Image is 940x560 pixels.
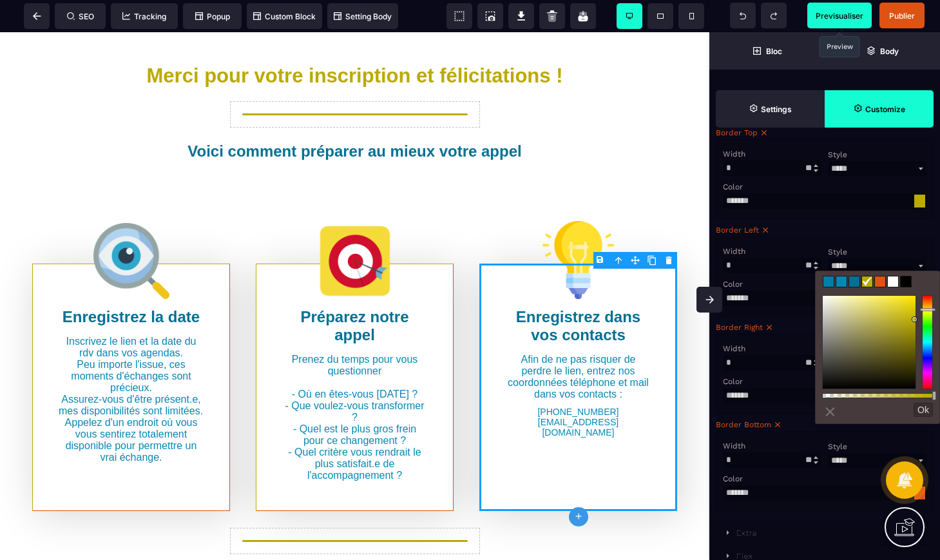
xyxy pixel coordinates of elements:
[253,12,316,21] span: Custom Block
[865,104,905,114] strong: Customize
[723,474,743,483] span: Color
[723,441,745,450] span: Width
[716,90,825,128] span: Settings
[709,32,825,70] span: Open Blocks
[317,191,393,267] img: 387b4a10bf48ab8712f183923d080910_01-17_86383.png
[816,11,863,21] span: Previsualiser
[516,276,645,311] b: Enregistrez dans vos contacts
[828,150,847,159] span: Style
[828,442,847,451] span: Style
[736,528,757,537] div: Extra
[138,26,571,68] h1: Merci pour votre inscription et félicitations !
[723,280,743,289] span: Color
[761,104,792,114] strong: Settings
[822,401,838,422] a: ⨯
[887,276,899,287] span: rgb(255, 255, 255)
[716,128,758,137] span: Border Top
[716,323,763,332] span: Border Right
[836,276,847,287] span: rgb(5, 135, 180)
[825,90,934,128] span: Open Style Manager
[889,11,915,21] span: Publier
[861,276,873,287] span: rgb(187, 170, 0)
[849,276,860,287] span: rgb(6, 112, 148)
[539,189,617,267] img: e8a3ed2cdd5635c19ddcc50667f0d861_idee.png
[93,191,169,267] img: 4976738c82f9b023c47c9e0396a720d3_loupe.png
[334,12,392,21] span: Setting Body
[446,3,472,29] span: View components
[807,3,872,28] span: Preview
[282,318,427,452] text: Prenez du temps pour vous questionner - Où en êtes-vous [DATE] ? - Que voulez-vous transformer ? ...
[506,371,651,409] text: [PHONE_NUMBER] [EMAIL_ADDRESS][DOMAIN_NAME]
[914,403,933,417] button: Ok
[195,12,230,21] span: Popup
[59,300,204,434] text: Inscrivez le lien et la date du rdv dans vos agendas. Peu importe l'issue, ces moments d'échanges...
[723,377,743,386] span: Color
[300,276,413,311] b: Préparez notre appel
[62,276,200,293] b: Enregistrez la date
[723,344,745,353] span: Width
[477,3,503,29] span: Screenshot
[716,420,771,429] span: Border Bottom
[880,46,899,56] strong: Body
[874,276,886,287] span: rgb(221, 83, 19)
[723,247,745,256] span: Width
[823,276,834,287] span: rgb(4, 125, 168)
[825,32,940,70] span: Open Layer Manager
[122,12,166,21] span: Tracking
[900,276,912,287] span: rgb(0, 0, 0)
[506,318,651,371] text: Afin de ne pas risquer de perdre le lien, entrez nos coordonnées téléphone et mail dans vos conta...
[67,12,94,21] span: SEO
[716,226,759,235] span: Border Left
[766,46,782,56] strong: Bloc
[723,182,743,191] span: Color
[828,247,847,256] span: Style
[723,150,745,159] span: Width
